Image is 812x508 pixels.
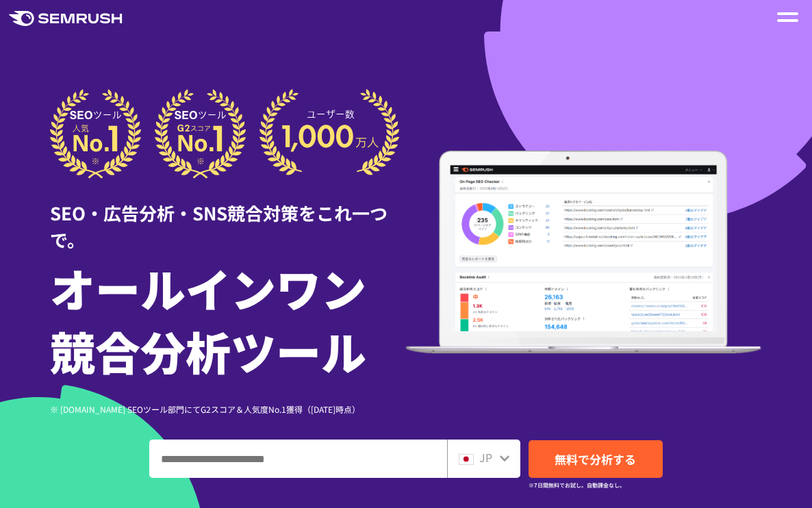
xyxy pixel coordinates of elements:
input: ドメイン、キーワードまたはURLを入力してください [150,440,446,477]
span: JP [479,449,492,466]
div: ※ [DOMAIN_NAME] SEOツール部門にてG2スコア＆人気度No.1獲得（[DATE]時点） [50,403,406,416]
div: SEO・広告分析・SNS競合対策をこれ一つで。 [50,179,406,253]
h1: オールインワン 競合分析ツール [50,256,406,382]
small: ※7日間無料でお試し。自動課金なし。 [529,479,625,492]
span: 無料で分析する [555,450,636,468]
a: 無料で分析する [529,440,663,478]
